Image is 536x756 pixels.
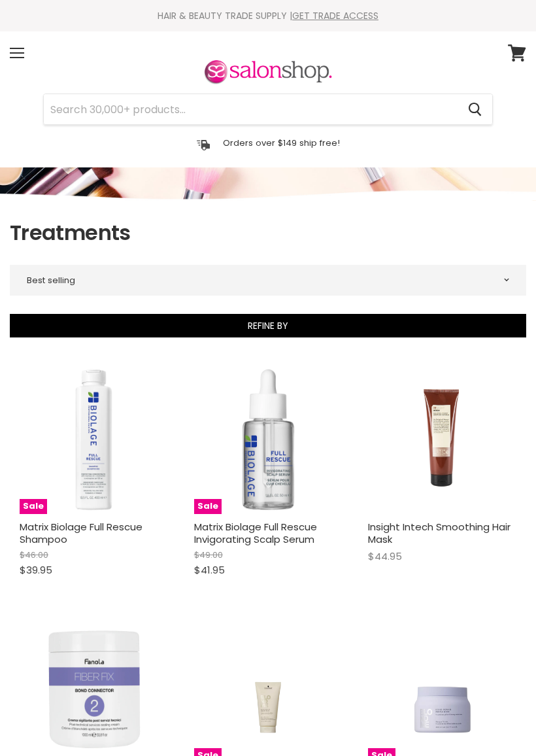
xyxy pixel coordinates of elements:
[20,366,168,514] img: Matrix Biolage Full Rescue Shampoo
[194,366,343,514] img: Matrix Biolage Full Rescue Invigorating Scalp Serum
[20,366,168,514] a: Matrix Biolage Full Rescue ShampooSale
[292,9,378,22] a: GET TRADE ACCESS
[393,366,492,514] img: Insight Intech Smoothing Hair Mask
[368,633,516,744] img: Schwarzkopf Professional BlondMe Bond Repair Purple Mask
[368,520,511,547] a: Insight Intech Smoothing Hair Mask
[458,94,492,124] button: Search
[194,563,225,577] span: $41.95
[194,549,223,561] span: $49.00
[223,137,340,148] p: Orders over $149 ship free!
[194,633,343,744] img: Schwarzkopf Professional BlondMe Bond Repair Sealing Balm
[368,549,402,563] span: $44.95
[43,94,493,125] form: Product
[10,314,526,337] button: Refine By
[20,563,52,577] span: $39.95
[20,499,47,514] span: Sale
[194,366,343,514] a: Matrix Biolage Full Rescue Invigorating Scalp SerumSale
[44,94,458,124] input: Search
[20,520,142,547] a: Matrix Biolage Full Rescue Shampoo
[194,499,222,514] span: Sale
[10,219,526,247] h1: Treatments
[368,366,516,514] a: Insight Intech Smoothing Hair Mask
[194,520,317,547] a: Matrix Biolage Full Rescue Invigorating Scalp Serum
[20,549,48,561] span: $46.00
